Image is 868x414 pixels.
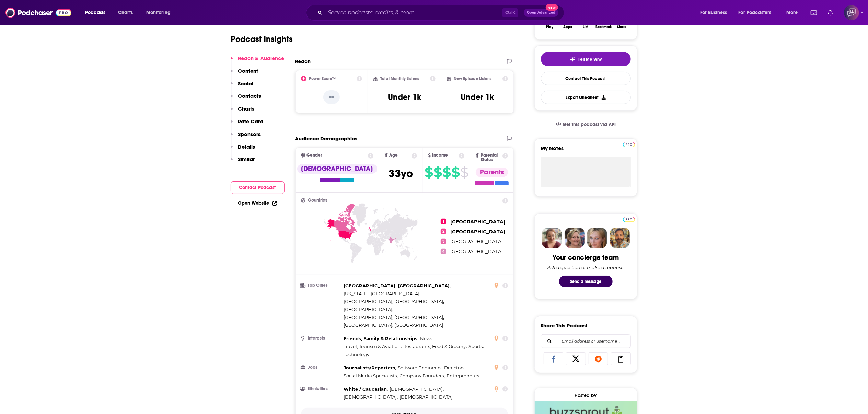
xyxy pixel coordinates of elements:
[441,239,446,244] span: 3
[420,336,432,341] span: News
[844,5,859,20] button: Show profile menu
[231,80,254,93] button: Social
[344,372,398,380] span: ,
[238,68,258,74] p: Content
[565,228,585,248] img: Barbara Profile
[301,365,341,370] h3: Jobs
[231,118,264,131] button: Rate Card
[844,5,859,20] img: User Profile
[231,143,255,156] button: Details
[425,167,433,178] span: $
[570,57,575,62] img: tell me why sparkle
[461,92,494,102] h3: Under 1k
[460,167,468,178] span: $
[309,76,336,81] h2: Power Score™
[238,200,277,206] a: Open Website
[623,217,635,222] img: Podchaser Pro
[441,249,446,254] span: 4
[623,216,635,222] a: Pro website
[527,11,555,14] span: Open Advanced
[5,6,71,19] img: Podchaser - Follow, Share and Rate Podcasts
[442,167,451,178] span: $
[541,52,631,66] button: tell me why sparkleTell Me Why
[587,228,607,248] img: Jules Profile
[295,135,358,142] h2: Audience Demographics
[231,34,293,44] h1: Podcast Insights
[118,8,133,18] span: Charts
[450,249,503,255] span: [GEOGRAPHIC_DATA]
[444,365,464,370] span: Directors
[441,219,446,224] span: 1
[535,393,637,399] div: Hosted by
[146,8,171,18] span: Monitoring
[344,394,397,400] span: [DEMOGRAPHIC_DATA]
[344,373,397,378] span: Social Media Specialists
[400,373,444,378] span: Company Founders
[617,25,626,29] div: Share
[441,229,446,234] span: 2
[380,76,419,81] h2: Total Monthly Listens
[390,386,443,392] span: [DEMOGRAPHIC_DATA]
[454,76,491,81] h2: New Episode Listens
[344,298,444,306] span: ,
[297,164,377,174] div: [DEMOGRAPHIC_DATA]
[231,93,261,105] button: Contacts
[610,228,630,248] img: Jon Profile
[344,343,402,350] span: ,
[786,8,798,18] span: More
[238,105,255,112] p: Charts
[231,55,285,68] button: Reach & Audience
[695,7,736,18] button: open menu
[344,306,394,313] span: ,
[611,352,631,365] a: Copy Link
[578,57,602,62] span: Tell Me Why
[344,314,443,320] span: [GEOGRAPHIC_DATA], [GEOGRAPHIC_DATA]
[541,72,631,85] a: Contact This Podcast
[450,239,503,245] span: [GEOGRAPHIC_DATA]
[323,90,340,104] p: --
[344,365,395,370] span: Journalists/Reporters
[468,343,484,350] span: ,
[344,282,451,290] span: ,
[398,364,442,372] span: ,
[344,393,398,401] span: ,
[547,335,625,348] input: Email address or username...
[344,344,401,349] span: Travel, Tourism & Aviation
[308,198,328,203] span: Countries
[550,116,622,133] a: Get this podcast via API
[468,344,483,349] span: Sports
[325,7,502,18] input: Search podcasts, credits, & more...
[238,93,261,99] p: Contacts
[141,7,180,18] button: open menu
[563,122,616,127] span: Get this podcast via API
[238,55,285,61] p: Reach & Audience
[238,80,254,87] p: Social
[595,25,612,29] div: Bookmark
[344,364,396,372] span: ,
[344,291,420,296] span: [US_STATE], [GEOGRAPHIC_DATA]
[808,7,820,19] a: Show notifications dropdown
[447,373,479,378] span: Entrepreneurs
[344,307,393,312] span: [GEOGRAPHIC_DATA]
[231,68,258,80] button: Content
[700,8,727,18] span: For Business
[739,8,772,18] span: For Podcasters
[541,91,631,104] button: Export One-Sheet
[546,25,553,29] div: Play
[444,364,465,372] span: ,
[825,7,836,19] a: Show notifications dropdown
[623,142,635,147] img: Podchaser Pro
[400,372,445,380] span: ,
[782,7,807,18] button: open menu
[114,7,137,18] a: Charts
[553,253,619,262] div: Your concierge team
[589,352,609,365] a: Share on Reddit
[238,156,255,162] p: Similar
[344,335,419,343] span: ,
[231,105,255,118] button: Charts
[476,168,508,177] div: Parents
[344,290,421,298] span: ,
[313,5,571,21] div: Search podcasts, credits, & more...
[307,153,322,158] span: Gender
